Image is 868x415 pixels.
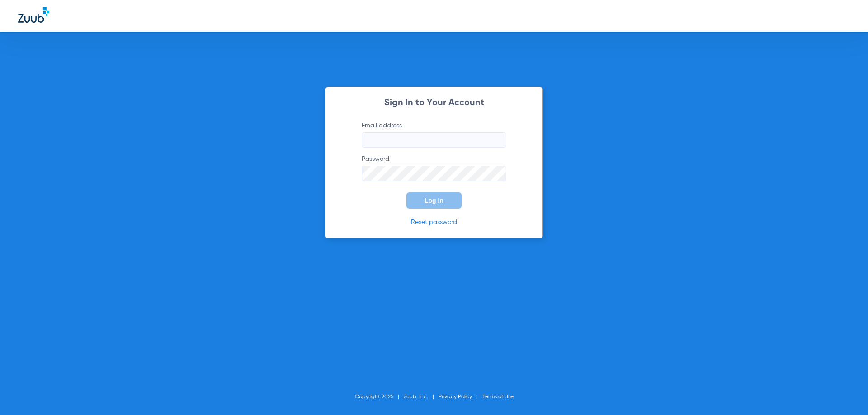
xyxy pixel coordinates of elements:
input: Password [362,166,506,181]
h2: Sign In to Your Account [348,98,520,107]
button: Log In [406,192,462,209]
img: Zuub Logo [18,7,49,23]
label: Password [362,154,506,181]
a: Reset password [411,219,457,225]
li: Zuub, Inc. [404,392,439,401]
a: Privacy Policy [439,394,472,400]
span: Log In [425,197,443,204]
li: Copyright 2025 [355,392,404,401]
label: Email address [362,121,506,148]
input: Email address [362,132,506,148]
a: Terms of Use [482,394,514,400]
